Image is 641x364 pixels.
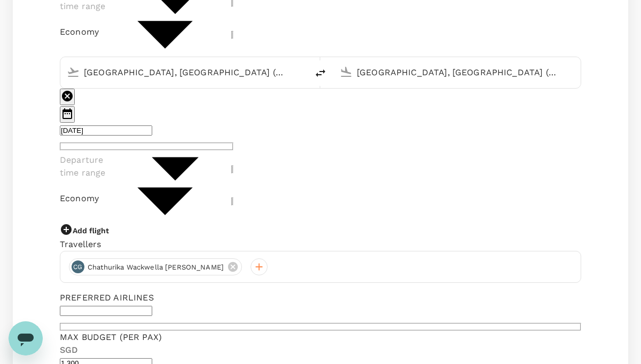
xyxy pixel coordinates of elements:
[81,262,230,273] span: Chathurika Wackwella [PERSON_NAME]
[60,223,109,238] button: Add flight
[60,106,75,123] button: Choose date, selected date is Oct 29, 2025
[573,71,575,73] button: Open
[72,260,84,273] div: CG
[60,154,119,179] p: Departure time range
[9,321,43,355] iframe: Button to launch messaging window
[60,344,581,357] p: SGD
[60,125,152,136] input: Travel date
[60,26,99,38] div: Economy
[60,89,75,105] button: delete
[300,71,302,73] button: Open
[60,331,581,344] div: Max Budget (per pax)
[308,60,333,86] button: delete
[60,238,581,251] div: Travellers
[73,225,109,236] p: Add flight
[60,192,99,205] div: Economy
[60,291,581,304] div: Preferred Airlines
[357,64,558,81] input: Going to
[69,258,242,275] div: CGChathurika Wackwella [PERSON_NAME]
[84,64,285,81] input: Depart from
